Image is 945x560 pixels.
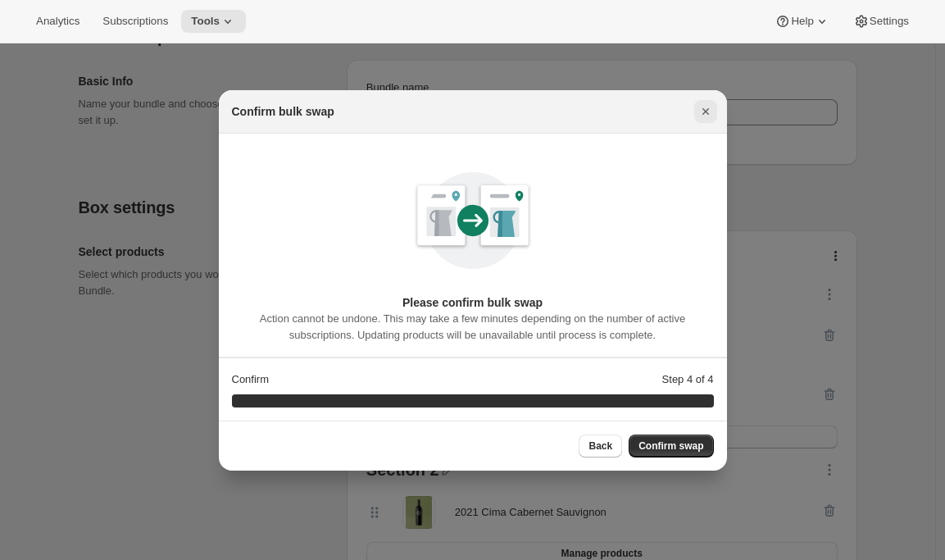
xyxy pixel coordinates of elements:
[629,435,713,458] button: Confirm swap
[579,435,622,458] button: Back
[260,312,685,341] span: Action cannot be undone. This may take a few minutes depending on the number of active subscripti...
[662,371,714,388] p: Step 4 of 4
[191,15,220,28] span: Tools
[181,10,246,33] button: Tools
[638,439,703,453] span: Confirm swap
[870,15,909,28] span: Settings
[93,10,178,33] button: Subscriptions
[232,294,714,311] h3: Please confirm bulk swap
[36,15,80,28] span: Analytics
[765,10,839,33] button: Help
[588,439,612,453] span: Back
[102,15,168,28] span: Subscriptions
[791,15,813,28] span: Help
[232,371,270,388] p: Confirm
[694,100,717,123] button: Close
[26,10,89,33] button: Analytics
[232,103,334,120] h2: Confirm bulk swap
[843,10,919,33] button: Settings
